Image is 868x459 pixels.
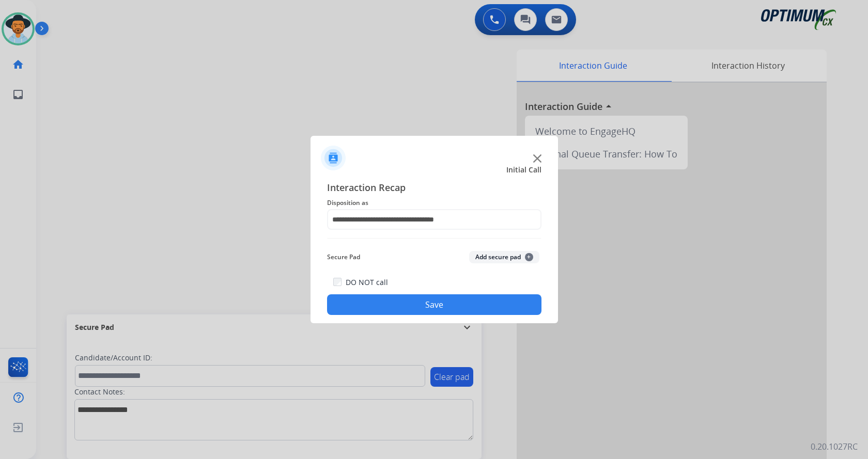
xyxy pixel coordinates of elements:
[346,277,388,288] label: DO NOT call
[811,440,858,453] p: 0.20.1027RC
[327,238,541,239] img: contact-recap-line.svg
[327,197,541,209] span: Disposition as
[321,146,346,170] img: contactIcon
[327,180,541,197] span: Interaction Recap
[327,251,360,263] span: Secure Pad
[327,294,541,315] button: Save
[525,253,533,261] span: +
[469,251,539,263] button: Add secure pad+
[506,165,541,175] span: Initial Call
